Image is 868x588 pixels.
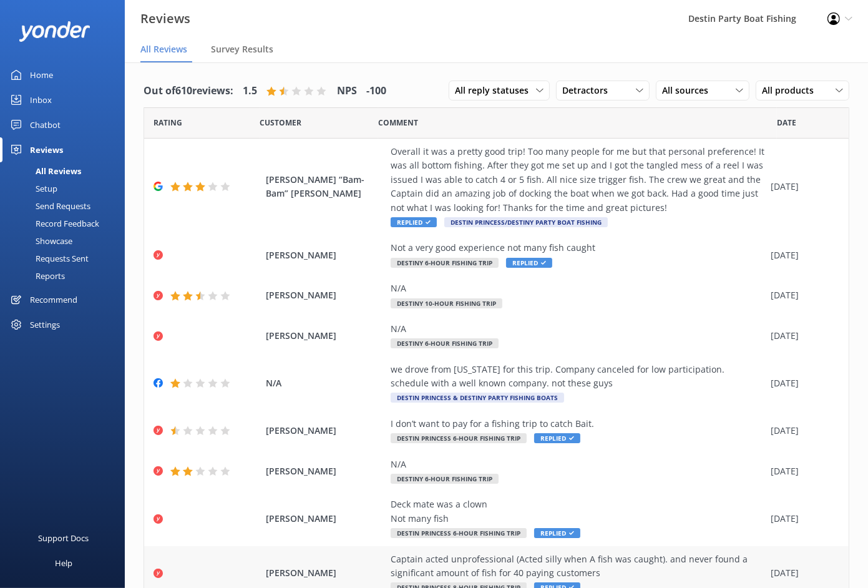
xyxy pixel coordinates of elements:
div: Showcase [7,232,72,250]
a: All Reviews [7,162,125,180]
div: [DATE] [771,248,833,262]
div: Setup [7,180,57,197]
div: Help [55,551,72,576]
span: All products [762,84,821,97]
div: Not a very good experience not many fish caught [391,241,764,255]
span: [PERSON_NAME] [266,329,384,343]
span: Destiny 10-Hour Fishing Trip [391,298,502,308]
h4: 1.5 [243,83,257,99]
h4: Out of 610 reviews: [144,83,233,99]
span: [PERSON_NAME] [266,248,384,262]
h4: NPS [337,83,357,99]
span: Destiny 6-Hour Fishing Trip [391,338,499,348]
div: [DATE] [771,424,833,438]
span: Question [378,117,418,129]
span: Destiny 6-Hour Fishing Trip [391,474,499,484]
div: N/A [391,322,764,336]
div: Send Requests [7,197,90,215]
a: Send Requests [7,197,125,215]
div: All Reviews [7,162,81,180]
span: Destin Princess & Destiny Party Fishing Boats [391,393,564,403]
div: Support Docs [39,526,89,551]
div: [DATE] [771,329,833,343]
a: Record Feedback [7,215,125,232]
span: Destin Princess 6-Hour Fishing Trip [391,433,527,443]
div: [DATE] [771,512,833,526]
div: we drove from [US_STATE] for this trip. Company canceled for low participation. schedule with a w... [391,363,764,391]
div: Deck mate was a clown Not many fish [391,497,764,526]
h4: -100 [366,83,386,99]
span: Replied [534,433,580,443]
span: [PERSON_NAME] [266,464,384,478]
div: Overall it was a pretty good trip! Too many people for me but that personal preference! It was al... [391,145,764,215]
div: Requests Sent [7,250,89,267]
span: Survey Results [211,43,273,56]
div: [DATE] [771,376,833,390]
div: [DATE] [771,464,833,478]
a: Showcase [7,232,125,250]
a: Requests Sent [7,250,125,267]
img: yonder-white-logo.png [19,21,90,42]
div: Reports [7,267,65,285]
span: [PERSON_NAME] [266,288,384,302]
div: [DATE] [771,566,833,580]
h3: Reviews [140,9,190,29]
div: Settings [30,312,60,337]
span: All reply statuses [455,84,536,97]
div: [DATE] [771,288,833,302]
span: Destiny 6-Hour Fishing Trip [391,258,499,268]
a: Setup [7,180,125,197]
span: [PERSON_NAME] “Bam-Bam” [PERSON_NAME] [266,173,384,201]
div: [DATE] [771,180,833,194]
a: Reports [7,267,125,285]
div: Recommend [30,287,77,312]
div: Captain acted unprofessional (Acted silly when A fish was caught). and never found a significant ... [391,552,764,581]
span: Replied [391,217,437,227]
span: Detractors [562,84,615,97]
div: N/A [391,458,764,471]
span: Destin Princess/Destiny Party Boat Fishing [444,217,608,227]
div: Reviews [30,137,63,162]
span: [PERSON_NAME] [266,566,384,580]
span: Destin Princess 6-Hour Fishing Trip [391,528,527,538]
span: All sources [662,84,716,97]
span: Date [777,117,796,129]
span: N/A [266,376,384,390]
div: Record Feedback [7,215,99,232]
span: Date [260,117,301,129]
span: Replied [506,258,552,268]
div: Chatbot [30,112,61,137]
span: [PERSON_NAME] [266,512,384,526]
span: Date [154,117,182,129]
div: N/A [391,282,764,295]
div: Home [30,62,53,87]
span: Replied [534,528,580,538]
div: I don’t want to pay for a fishing trip to catch Bait. [391,417,764,431]
span: All Reviews [140,43,187,56]
div: Inbox [30,87,52,112]
span: [PERSON_NAME] [266,424,384,438]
